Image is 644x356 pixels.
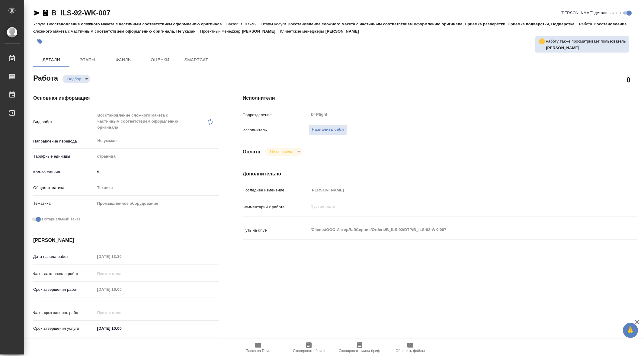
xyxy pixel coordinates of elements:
[182,56,211,64] span: SmartCat
[243,170,637,178] h4: Дополнительно
[268,149,295,154] button: Не оплачена
[339,349,380,353] span: Скопировать мини-бриф
[33,9,40,17] button: Скопировать ссылку для ЯМессенджера
[95,168,219,176] input: ✎ Введи что-нибудь
[51,9,111,17] a: B_ILS-92-WK-007
[243,148,261,156] h4: Оплата
[546,38,626,44] p: Работу также просматривает пользователь
[33,200,95,207] p: Тематика
[62,75,90,83] div: Подбор
[233,339,284,356] button: Папка на Drive
[33,22,47,26] p: Услуга
[33,185,95,191] p: Общая тематика
[47,22,226,26] p: Восстановление сложного макета с частичным соответствием оформлению оригинала
[95,308,148,317] input: Пустое поле
[42,216,80,222] span: Нотариальный заказ
[33,35,46,48] button: Добавить тэг
[33,271,95,277] p: Факт. дата начала работ
[95,324,148,333] input: ✎ Введи что-нибудь
[109,56,138,64] span: Файлы
[623,323,638,338] button: 🙏
[226,22,239,26] p: Заказ:
[243,187,309,193] p: Последнее изменение
[309,225,604,235] textarea: /Clients/ООО ИнтерЛабСервис/Orders/B_ILS-92/DTP/B_ILS-92-WK-007
[42,9,49,17] button: Скопировать ссылку
[33,169,95,175] p: Кол-во единиц
[95,285,148,294] input: Пустое поле
[95,151,219,162] div: страница
[33,287,95,293] p: Срок завершения работ
[242,29,280,34] p: [PERSON_NAME]
[33,254,95,260] p: Дата начала работ
[33,72,58,83] h2: Работа
[243,127,309,133] p: Исполнитель
[293,349,325,353] span: Скопировать бриф
[33,95,219,102] h4: Основная информация
[396,349,425,353] span: Обновить файлы
[146,56,175,64] span: Оценки
[625,324,636,337] span: 🙏
[579,22,594,26] p: Работа
[243,112,309,118] p: Подразделение
[37,56,66,64] span: Детали
[33,326,95,332] p: Срок завершения услуги
[95,252,148,261] input: Пустое поле
[265,148,302,156] div: Подбор
[66,76,83,82] button: Подбор
[626,75,630,85] h2: 0
[95,269,148,278] input: Пустое поле
[33,237,219,244] h4: [PERSON_NAME]
[33,119,95,125] p: Вид работ
[73,56,102,64] span: Этапы
[288,22,579,26] p: Восстановление сложного макета с частичным соответствием оформлению оригинала, Приемка разверстки...
[312,126,344,133] span: Назначить себя
[243,95,637,102] h4: Исполнители
[334,339,385,356] button: Скопировать мини-бриф
[325,29,364,34] p: [PERSON_NAME]
[546,45,626,51] p: Архипова Екатерина
[239,22,261,26] p: B_ILS-92
[243,204,309,210] p: Комментарий к работе
[284,339,334,356] button: Скопировать бриф
[261,22,288,26] p: Этапы услуги
[33,153,95,159] p: Тарифные единицы
[33,310,95,316] p: Факт. срок заверш. работ
[546,46,579,50] b: [PERSON_NAME]
[33,138,95,144] p: Направление перевода
[309,186,604,194] input: Пустое поле
[280,29,325,34] p: Клиентские менеджеры
[309,124,347,135] button: Назначить себя
[561,10,621,16] span: [PERSON_NAME] детали заказа
[95,198,219,209] div: Промышленное оборудование
[385,339,436,356] button: Обновить файлы
[200,29,242,34] p: Проектный менеджер
[246,349,271,353] span: Папка на Drive
[243,227,309,233] p: Путь на drive
[95,183,219,193] div: Техника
